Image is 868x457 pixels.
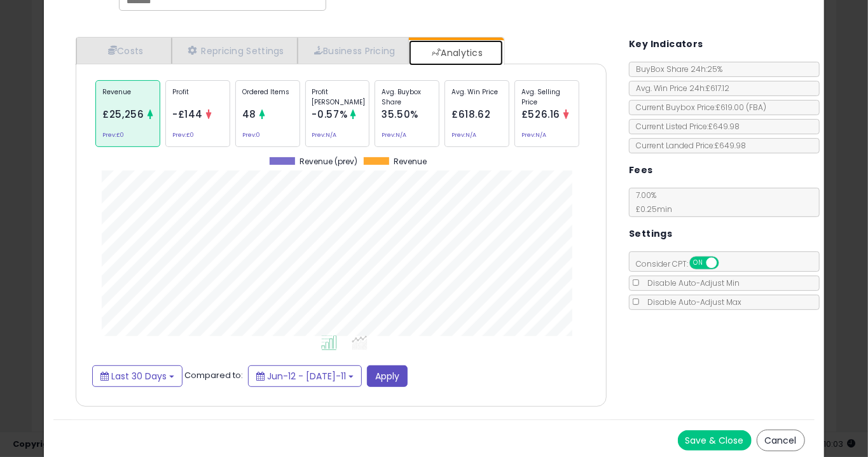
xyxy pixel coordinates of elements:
[630,102,766,113] span: Current Buybox Price:
[102,87,153,106] p: Revenue
[367,365,408,387] button: Apply
[312,108,348,121] span: -0.57%
[242,108,256,121] span: 48
[757,430,805,451] button: Cancel
[172,87,223,106] p: Profit
[678,430,752,451] button: Save & Close
[630,83,729,94] span: Avg. Win Price 24h: £617.12
[267,370,346,383] span: Jun-12 - [DATE]-11
[630,204,672,214] span: £0.25 min
[716,102,766,113] span: £619.00
[102,133,124,137] small: Prev: £0
[172,108,203,121] span: -£144
[521,133,546,137] small: Prev: N/A
[451,87,502,106] p: Avg. Win Price
[746,102,766,113] span: ( FBA )
[111,370,167,383] span: Last 30 Days
[102,108,144,121] span: £25,256
[382,87,432,106] p: Avg. Buybox Share
[521,108,560,121] span: £526.16
[409,40,503,66] a: Analytics
[521,87,572,106] p: Avg. Selling Price
[242,87,293,106] p: Ordered Items
[630,64,722,74] span: BuyBox Share 24h: 25%
[629,36,703,52] h5: Key Indicators
[691,258,706,269] span: ON
[451,108,490,121] span: £618.62
[312,87,363,106] p: Profit [PERSON_NAME]
[630,258,736,269] span: Consider CPT:
[641,278,740,288] span: Disable Auto-Adjust Min
[300,157,357,166] span: Revenue (prev)
[717,258,738,269] span: OFF
[629,226,672,242] h5: Settings
[382,133,406,137] small: Prev: N/A
[630,140,746,151] span: Current Landed Price: £649.98
[641,297,741,307] span: Disable Auto-Adjust Max
[451,133,476,137] small: Prev: N/A
[394,157,427,166] span: Revenue
[184,369,243,381] span: Compared to:
[382,108,418,121] span: 35.50%
[172,133,194,137] small: Prev: £0
[312,133,337,137] small: Prev: N/A
[630,190,672,214] span: 7.00 %
[242,133,260,137] small: Prev: 0
[298,38,409,64] a: Business Pricing
[76,38,172,64] a: Costs
[630,121,740,132] span: Current Listed Price: £649.98
[629,162,653,178] h5: Fees
[172,38,298,64] a: Repricing Settings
